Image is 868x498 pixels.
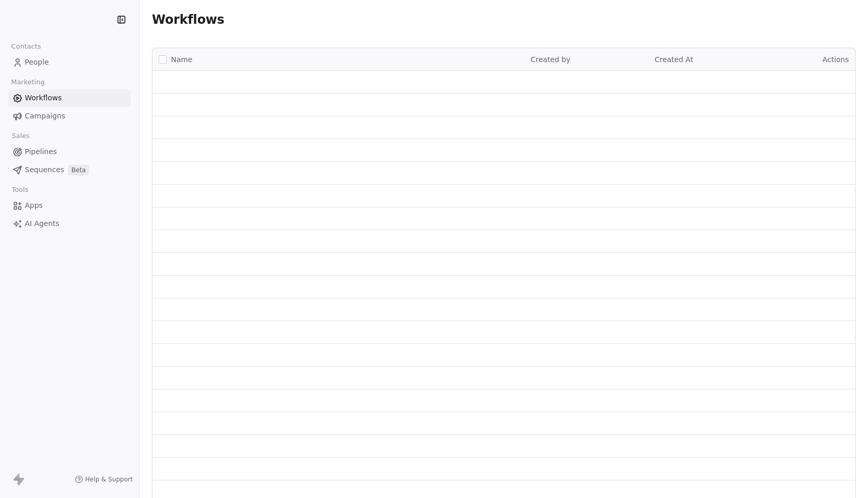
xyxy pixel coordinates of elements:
span: Apps [25,200,43,211]
span: Workflows [152,12,224,27]
span: Created by [531,55,570,64]
a: SequencesBeta [8,161,131,178]
span: Actions [823,55,849,64]
span: Workflows [25,93,62,103]
a: Pipelines [8,143,131,160]
span: Campaigns [25,111,65,122]
a: Help & Support [75,475,133,484]
a: AI Agents [8,215,131,232]
span: Tools [7,182,33,198]
span: Sales [7,128,34,144]
span: Contacts [7,39,45,54]
span: Marketing [7,74,49,90]
span: Sequences [25,164,64,175]
a: People [8,54,131,71]
span: Created At [655,55,693,64]
a: Workflows [8,89,131,107]
span: Pipelines [25,146,57,157]
span: Name [171,54,192,65]
span: Beta [68,165,89,175]
a: Campaigns [8,108,131,125]
span: People [25,57,49,68]
span: AI Agents [25,218,59,229]
a: Apps [8,197,131,214]
span: Help & Support [85,475,133,484]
